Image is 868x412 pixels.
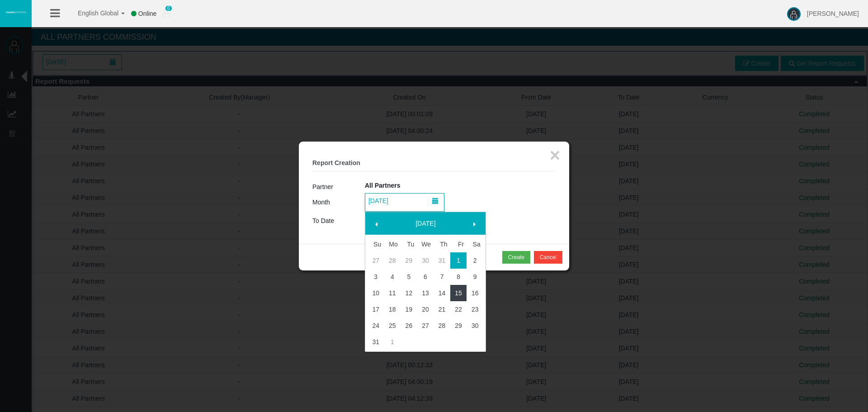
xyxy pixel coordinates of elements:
a: 18 [384,301,401,317]
a: 1 [384,334,401,350]
th: Thursday [434,236,450,252]
a: 1 [450,252,467,269]
a: 31 [368,334,384,350]
th: Saturday [467,236,483,252]
td: Month [312,193,365,212]
a: 22 [450,301,467,317]
button: × [550,146,560,164]
img: user_small.png [163,9,170,19]
th: Tuesday [401,236,417,252]
a: 10 [368,285,384,301]
a: 29 [450,317,467,334]
a: 8 [450,269,467,285]
td: Current focused date is Friday, August 01, 2025 [450,252,467,269]
a: [DATE] [387,215,465,232]
span: Online [138,10,156,17]
a: 28 [384,252,401,269]
a: 26 [401,317,417,334]
th: Friday [450,236,467,252]
a: 12 [401,285,417,301]
span: [PERSON_NAME] [807,10,859,17]
span: [DATE] [366,194,391,207]
th: Wednesday [417,236,434,252]
label: All Partners [365,180,401,191]
b: Report Creation [312,159,360,166]
span: English Global [66,9,118,17]
a: 29 [401,252,417,269]
a: 19 [401,301,417,317]
a: 30 [467,317,483,334]
a: 14 [434,285,450,301]
button: Cancel [534,251,562,264]
th: Monday [384,236,401,252]
div: Create [508,253,524,261]
a: 27 [417,317,434,334]
a: 21 [434,301,450,317]
td: Partner [312,180,365,193]
a: 27 [368,252,384,269]
a: 16 [467,285,483,301]
a: 31 [434,252,450,269]
a: 23 [467,301,483,317]
a: 15 [450,285,467,301]
a: 30 [417,252,434,269]
a: 28 [434,317,450,334]
a: 2 [467,252,483,269]
img: user-image [787,7,801,21]
img: logo.svg [5,10,27,14]
a: 3 [368,269,384,285]
button: Create [502,251,530,264]
td: To Date [312,212,365,230]
a: 4 [384,269,401,285]
a: 20 [417,301,434,317]
th: Sunday [368,236,384,252]
a: 24 [368,317,384,334]
a: 7 [434,269,450,285]
a: 11 [384,285,401,301]
a: 13 [417,285,434,301]
span: 0 [165,5,172,11]
a: 9 [467,269,483,285]
a: 6 [417,269,434,285]
a: 5 [401,269,417,285]
a: 17 [368,301,384,317]
a: 25 [384,317,401,334]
